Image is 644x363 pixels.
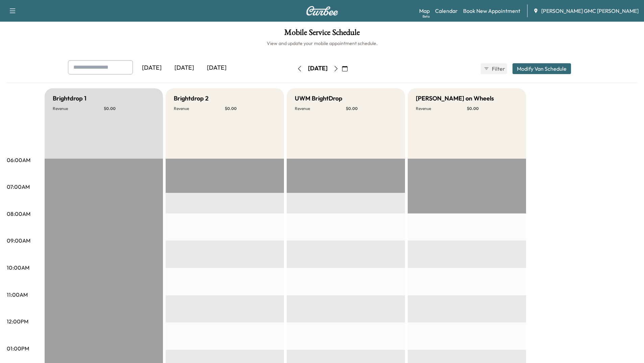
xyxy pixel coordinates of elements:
span: Filter [492,65,504,73]
p: Revenue [416,106,467,111]
button: Modify Van Schedule [512,63,571,74]
p: $ 0.00 [467,106,518,111]
h5: UWM BrightDrop [295,94,342,103]
div: Beta [423,14,430,19]
a: Book New Appointment [463,7,520,15]
p: Revenue [53,106,104,111]
h5: Brightdrop 1 [53,94,87,103]
a: Calendar [435,7,458,15]
h1: Mobile Service Schedule [7,28,637,40]
div: [DATE] [200,60,233,76]
p: 06:00AM [7,156,30,164]
button: Filter [481,63,507,74]
p: Revenue [295,106,346,111]
h6: View and update your mobile appointment schedule. [7,40,637,47]
div: [DATE] [136,60,168,76]
div: [DATE] [308,64,328,73]
img: Curbee Logo [306,6,338,16]
p: $ 0.00 [225,106,276,111]
span: [PERSON_NAME] GMC [PERSON_NAME] [541,7,639,15]
p: 10:00AM [7,264,29,272]
p: 07:00AM [7,183,30,191]
p: 11:00AM [7,291,28,299]
a: MapBeta [419,7,430,15]
h5: Brightdrop 2 [174,94,209,103]
p: 08:00AM [7,210,30,218]
p: $ 0.00 [104,106,155,111]
p: 09:00AM [7,236,30,245]
p: Revenue [174,106,225,111]
p: $ 0.00 [346,106,397,111]
div: [DATE] [168,60,200,76]
p: 12:00PM [7,317,28,325]
p: 01:00PM [7,344,29,353]
h5: [PERSON_NAME] on Wheels [416,94,494,103]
